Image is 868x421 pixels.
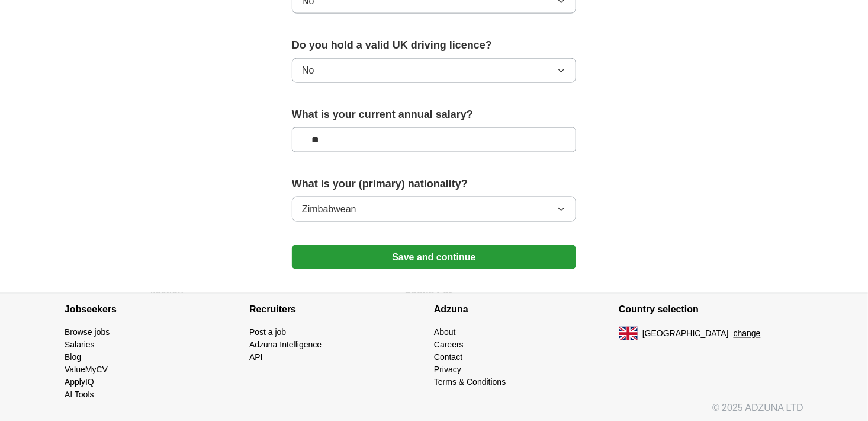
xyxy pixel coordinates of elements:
[434,340,464,350] a: Careers
[249,340,322,350] a: Adzuna Intelligence
[302,202,356,216] span: Zimbabwean
[292,107,576,123] label: What is your current annual salary?
[292,58,576,83] button: No
[434,328,456,337] a: About
[65,353,81,362] a: Blog
[302,63,314,78] span: No
[434,378,506,387] a: Terms & Conditions
[642,328,729,340] span: [GEOGRAPHIC_DATA]
[65,328,110,337] a: Browse jobs
[65,390,94,400] a: AI Tools
[292,37,576,53] label: Do you hold a valid UK driving licence?
[434,365,461,375] a: Privacy
[65,340,95,350] a: Salaries
[249,353,263,362] a: API
[65,378,94,387] a: ApplyIQ
[292,176,576,192] label: What is your (primary) nationality?
[292,197,576,222] button: Zimbabwean
[65,365,108,375] a: ValueMyCV
[734,328,761,340] button: change
[619,327,638,341] img: UK flag
[619,294,803,327] h4: Country selection
[249,328,286,337] a: Post a job
[292,245,576,269] button: Save and continue
[434,353,462,362] a: Contact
